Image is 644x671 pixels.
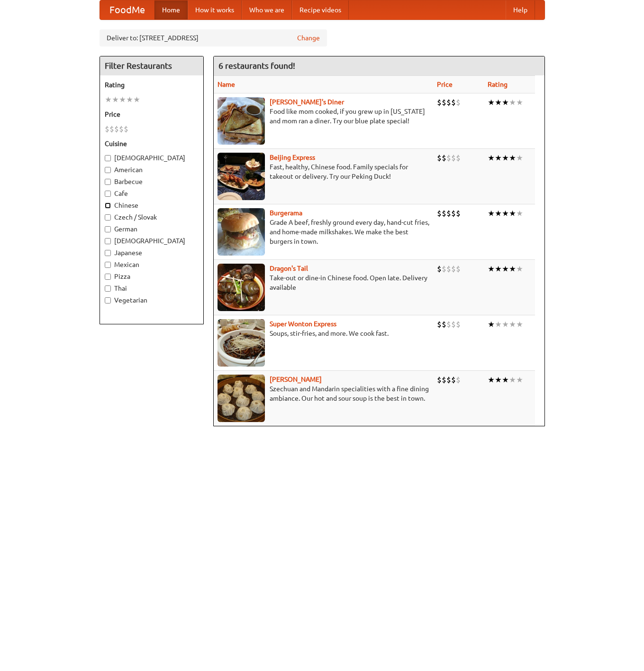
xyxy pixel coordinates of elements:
[509,153,516,163] li: ★
[437,264,442,274] li: $
[114,124,119,134] li: $
[446,97,451,108] li: $
[105,274,111,280] input: Pizza
[270,320,336,328] a: Super Wonton Express
[105,124,109,134] li: $
[119,124,124,134] li: $
[292,0,349,19] a: Recipe videos
[516,375,523,385] li: ★
[100,56,203,75] h4: Filter Restaurants
[188,0,242,19] a: How it works
[218,319,265,367] img: superwonton.jpg
[509,97,516,108] li: ★
[488,97,495,108] li: ★
[105,272,199,281] label: Pizza
[437,319,442,330] li: $
[105,212,199,222] label: Czech / Slovak
[218,81,235,88] a: Name
[442,97,446,108] li: $
[105,248,199,257] label: Japanese
[218,97,265,145] img: sallys.jpg
[495,375,502,385] li: ★
[446,319,451,330] li: $
[502,208,509,219] li: ★
[105,284,199,293] label: Thai
[516,153,523,163] li: ★
[218,384,429,403] p: Szechuan and Mandarin specialities with a fine dining ambiance. Our hot and sour soup is the best...
[105,110,199,119] h5: Price
[437,97,442,108] li: $
[495,264,502,274] li: ★
[446,208,451,219] li: $
[446,153,451,163] li: $
[516,97,523,108] li: ★
[495,153,502,163] li: ★
[437,153,442,163] li: $
[218,375,265,422] img: shandong.jpg
[218,264,265,311] img: dragon.jpg
[112,94,119,105] li: ★
[488,153,495,163] li: ★
[270,376,322,383] a: [PERSON_NAME]
[451,375,456,385] li: $
[218,61,295,70] ng-pluralize: 6 restaurants found!
[442,153,446,163] li: $
[442,208,446,219] li: $
[502,375,509,385] li: ★
[105,250,111,256] input: Japanese
[105,179,111,185] input: Barbecue
[105,165,199,175] label: American
[451,264,456,274] li: $
[218,208,265,256] img: burgerama.jpg
[270,98,344,106] a: [PERSON_NAME]'s Diner
[488,375,495,385] li: ★
[495,319,502,330] li: ★
[456,375,461,385] li: $
[105,167,111,173] input: American
[124,124,128,134] li: $
[437,81,453,88] a: Price
[456,208,461,219] li: $
[509,375,516,385] li: ★
[154,0,188,19] a: Home
[270,209,302,217] a: Burgerama
[451,153,456,163] li: $
[105,155,111,161] input: [DEMOGRAPHIC_DATA]
[105,201,199,210] label: Chinese
[442,319,446,330] li: $
[509,208,516,219] li: ★
[105,236,199,246] label: [DEMOGRAPHIC_DATA]
[451,97,456,108] li: $
[218,107,429,126] p: Food like mom cooked, if you grew up in [US_STATE] and mom ran a diner. Try our blue plate special!
[488,264,495,274] li: ★
[446,375,451,385] li: $
[105,295,199,305] label: Vegetarian
[456,153,461,163] li: $
[105,191,111,197] input: Cafe
[270,154,315,161] a: Beijing Express
[105,80,199,90] h5: Rating
[451,319,456,330] li: $
[105,94,112,105] li: ★
[105,214,111,221] input: Czech / Slovak
[218,162,429,181] p: Fast, healthy, Chinese food. Family specials for takeout or delivery. Try our Peking Duck!
[495,97,502,108] li: ★
[502,264,509,274] li: ★
[509,319,516,330] li: ★
[516,264,523,274] li: ★
[502,97,509,108] li: ★
[509,264,516,274] li: ★
[442,264,446,274] li: $
[105,153,199,163] label: [DEMOGRAPHIC_DATA]
[270,265,308,272] a: Dragon's Tail
[506,0,535,19] a: Help
[218,273,429,292] p: Take-out or dine-in Chinese food. Open late. Delivery available
[105,285,111,292] input: Thai
[516,319,523,330] li: ★
[456,97,461,108] li: $
[105,224,199,234] label: German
